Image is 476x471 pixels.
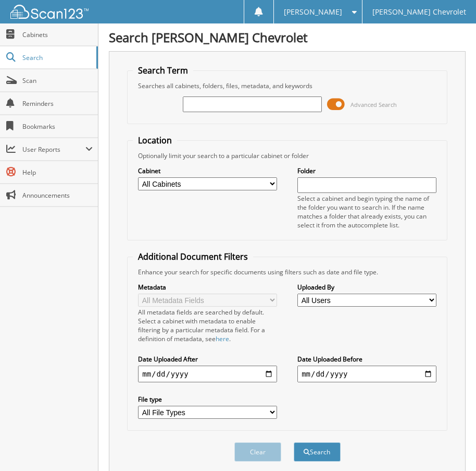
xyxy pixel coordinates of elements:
input: start [138,366,277,382]
span: [PERSON_NAME] Chevrolet [372,9,466,15]
div: Select a cabinet and begin typing the name of the folder you want to search in. If the name match... [297,194,436,230]
label: Metadata [138,283,277,292]
label: Date Uploaded After [138,355,277,364]
span: User Reports [22,145,85,154]
div: All metadata fields are searched by default. Select a cabinet with metadata to enable filtering b... [138,308,277,343]
span: Advanced Search [350,101,397,108]
img: scan123-logo-white.svg [10,5,89,19]
label: Uploaded By [297,283,436,292]
span: Scan [22,76,93,85]
span: Reminders [22,99,93,108]
span: Help [22,168,93,177]
legend: Additional Document Filters [133,251,253,262]
div: Enhance your search for specific documents using filters such as date and file type. [133,268,442,276]
legend: Location [133,135,177,146]
label: Cabinet [138,166,277,175]
label: Folder [297,166,436,175]
button: Clear [234,442,281,462]
span: [PERSON_NAME] [284,9,342,15]
div: Searches all cabinets, folders, files, metadata, and keywords [133,81,442,90]
span: Cabinets [22,30,93,39]
input: end [297,366,436,382]
span: Search [22,53,91,62]
div: Optionally limit your search to a particular cabinet or folder [133,151,442,160]
a: here [216,334,229,343]
label: File type [138,395,277,404]
span: Announcements [22,191,93,200]
label: Date Uploaded Before [297,355,436,364]
legend: Search Term [133,65,193,76]
button: Search [294,442,341,462]
span: Bookmarks [22,122,93,131]
h1: Search [PERSON_NAME] Chevrolet [109,29,466,46]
